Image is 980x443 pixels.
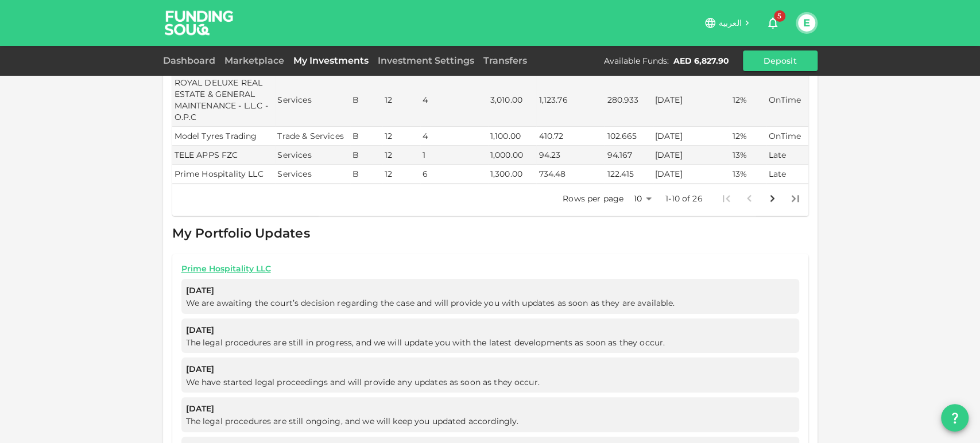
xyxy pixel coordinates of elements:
[730,73,766,127] td: 12%
[186,337,670,348] span: The legal procedures are still in progress, and we will update you with the latest developments a...
[536,73,605,127] td: 1,123.76
[761,11,784,34] button: 5
[172,127,276,146] td: Model Tyres Trading
[605,127,652,146] td: 102.665
[784,187,807,210] button: Go to last page
[382,127,420,146] td: 12
[350,146,382,165] td: B
[766,73,808,127] td: OnTime
[350,165,382,184] td: B
[605,165,652,184] td: 122.415
[653,146,730,165] td: [DATE]
[186,362,795,376] span: [DATE]
[275,146,350,165] td: Services
[941,404,969,432] button: question
[186,416,524,426] span: The legal procedures are still ongoing, and we will keep you updated accordingly.
[186,402,795,416] span: [DATE]
[798,14,815,32] button: E
[604,55,669,67] div: Available Funds :
[373,55,479,66] a: Investment Settings
[653,165,730,184] td: [DATE]
[488,127,537,146] td: 1,100.00
[382,73,420,127] td: 12
[382,165,420,184] td: 12
[761,187,784,210] button: Go to next page
[186,283,795,298] span: [DATE]
[536,127,605,146] td: 410.72
[563,193,623,204] p: Rows per page
[653,127,730,146] td: [DATE]
[382,146,420,165] td: 12
[220,55,289,66] a: Marketplace
[766,146,808,165] td: Late
[605,73,652,127] td: 280.933
[730,146,766,165] td: 13%
[172,165,276,184] td: Prime Hospitality LLC
[186,377,544,387] span: We have started legal proceedings and will provide any updates as soon as they occur.
[275,165,350,184] td: Services
[719,18,742,28] span: العربية
[653,73,730,127] td: [DATE]
[488,73,537,127] td: 3,010.00
[420,146,488,165] td: 1
[172,73,276,127] td: ROYAL DELUXE REAL ESTATE & GENERAL MAINTENANCE - L.L.C - O.P.C
[605,146,652,165] td: 94.167
[172,146,276,165] td: TELE APPS FZC
[181,263,799,274] a: Prime Hospitality LLC
[186,323,795,337] span: [DATE]
[186,298,680,308] span: We are awaiting the court’s decision regarding the case and will provide you with updates as soon...
[163,55,220,66] a: Dashboard
[479,55,532,66] a: Transfers
[488,165,537,184] td: 1,300.00
[488,146,537,165] td: 1,000.00
[536,165,605,184] td: 734.48
[628,191,656,207] div: 10
[420,165,488,184] td: 6
[673,55,729,67] div: AED 6,827.90
[730,165,766,184] td: 13%
[350,73,382,127] td: B
[766,165,808,184] td: Late
[275,73,350,127] td: Services
[536,146,605,165] td: 94.23
[730,127,766,146] td: 12%
[766,127,808,146] td: OnTime
[665,193,703,204] p: 1-10 of 26
[420,127,488,146] td: 4
[420,73,488,127] td: 4
[172,226,310,241] span: My Portfolio Updates
[774,10,785,22] span: 5
[289,55,373,66] a: My Investments
[275,127,350,146] td: Trade & Services
[350,127,382,146] td: B
[743,50,818,71] button: Deposit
